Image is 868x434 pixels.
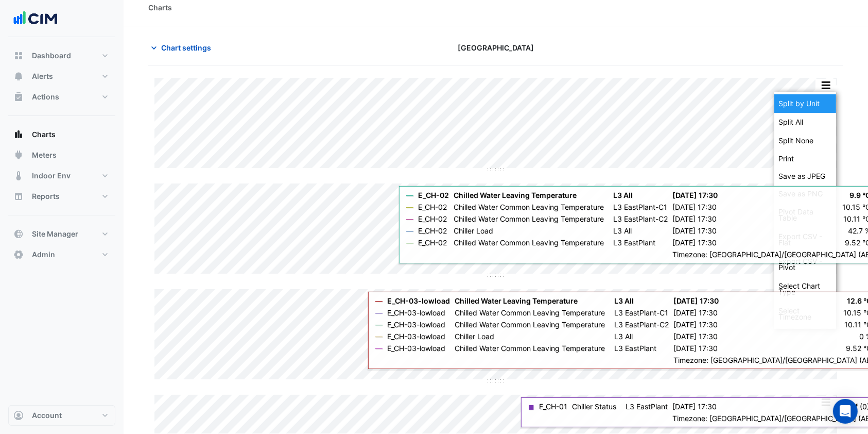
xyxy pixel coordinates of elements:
app-icon: Dashboard [13,51,24,61]
button: Actions [8,87,115,107]
div: Save as PNG [774,185,836,203]
div: Pivot Data Table [774,203,836,227]
div: Save as JPEG [774,168,836,185]
button: Alerts [8,66,115,87]
button: Admin [8,244,115,265]
button: Meters [8,145,115,165]
div: Export CSV - Flat [774,227,836,252]
button: Account [8,405,115,426]
button: More Options [815,396,836,409]
img: Company Logo [12,8,59,29]
button: Site Manager [8,224,115,244]
app-icon: Charts [13,129,24,140]
app-icon: Meters [13,150,24,160]
button: Dashboard [8,45,115,66]
app-icon: Site Manager [13,229,24,239]
span: Meters [32,150,57,160]
span: Alerts [32,71,53,81]
div: Open Intercom Messenger [833,399,858,424]
div: Print [774,150,836,168]
span: Chart settings [161,42,211,53]
span: Reports [32,191,60,202]
button: Indoor Env [8,165,115,186]
button: Charts [8,124,115,145]
button: Chart settings [148,39,218,57]
app-icon: Actions [13,92,24,102]
div: Select Chart Type [774,277,836,302]
span: Charts [32,129,56,140]
div: Data series of the same unit displayed on the same chart, except for binary data [774,94,836,113]
span: Dashboard [32,51,71,61]
app-icon: Indoor Env [13,171,24,181]
button: More Options [815,79,836,92]
div: All data series combined on a single larger chart [774,131,836,150]
span: Admin [32,249,55,260]
span: [GEOGRAPHIC_DATA] [458,42,534,53]
div: Select Timezone [774,302,836,326]
span: Indoor Env [32,171,71,181]
app-icon: Admin [13,249,24,260]
span: Actions [32,92,59,102]
span: Account [32,410,62,421]
div: Export CSV - Pivot [774,252,836,277]
app-icon: Reports [13,191,24,202]
span: Site Manager [32,229,78,239]
app-icon: Alerts [13,71,24,81]
div: Charts [148,2,172,13]
button: Reports [8,186,115,207]
div: Each data series displayed its own chart, except alerts which are shown on top of non binary data... [774,113,836,131]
